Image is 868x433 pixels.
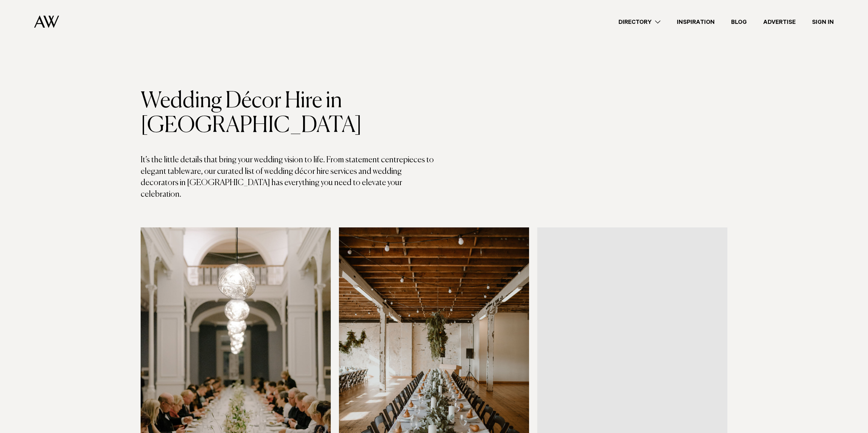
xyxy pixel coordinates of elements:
[755,17,804,27] a: Advertise
[141,89,434,138] h1: Wedding Décor Hire in [GEOGRAPHIC_DATA]
[804,17,842,27] a: Sign In
[141,154,434,200] p: It’s the little details that bring your wedding vision to life. From statement centrepieces to el...
[34,15,59,28] img: Auckland Weddings Logo
[723,17,755,27] a: Blog
[669,17,723,27] a: Inspiration
[610,17,669,27] a: Directory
